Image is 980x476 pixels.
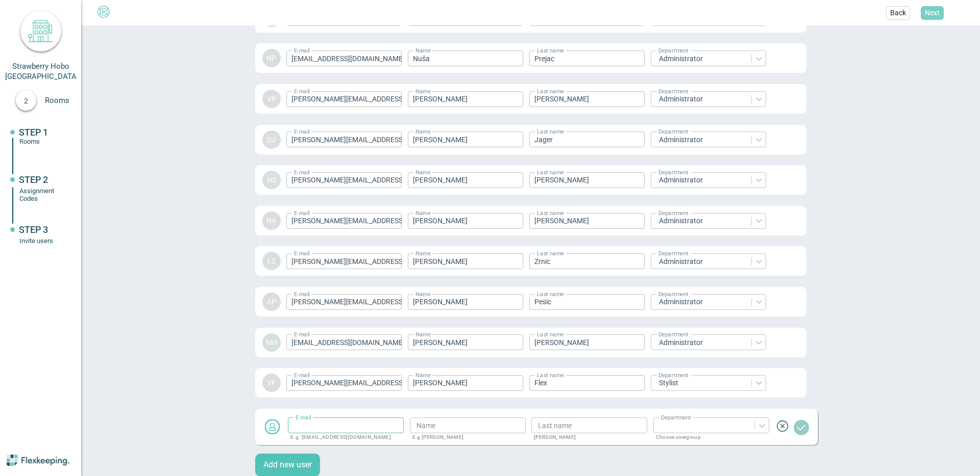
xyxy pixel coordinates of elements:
[262,171,281,189] div: NS
[263,459,312,471] span: Add new user
[19,224,48,235] span: STEP 3
[19,187,65,202] div: Assignment Codes
[16,90,36,111] div: 2
[886,6,910,20] button: Back
[262,252,281,270] div: LZ
[5,62,79,81] span: Strawberry Hobo [GEOGRAPHIC_DATA]
[19,138,65,145] div: Rooms
[921,6,944,20] button: Next
[262,211,281,230] div: NA
[19,237,65,245] div: Invite users
[262,374,281,392] div: VF
[19,127,48,138] span: STEP 1
[262,90,281,108] div: VP
[656,435,762,440] p: Choose usergroup
[890,8,906,18] span: Back
[262,49,281,67] div: NP
[534,435,640,440] p: [PERSON_NAME]
[290,435,397,440] p: E.g. [EMAIL_ADDRESS][DOMAIN_NAME]
[925,8,940,18] span: Next
[45,96,81,105] span: Rooms
[412,435,519,440] p: E.g [PERSON_NAME]
[19,174,48,185] span: STEP 2
[262,293,281,311] div: AP
[262,333,281,352] div: MH
[262,130,281,149] div: DJ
